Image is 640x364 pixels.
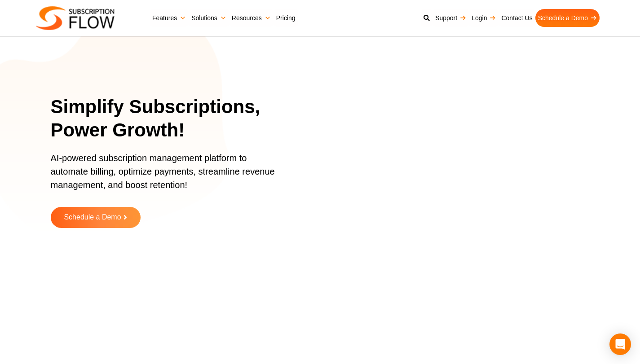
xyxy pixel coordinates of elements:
img: Subscriptionflow [36,6,115,30]
div: Open Intercom Messenger [609,333,631,355]
a: Contact Us [499,9,535,27]
h1: Simplify Subscriptions, Power Growth! [51,95,296,142]
span: Schedule a Demo [64,214,121,221]
a: Login [469,9,499,27]
a: Schedule a Demo [535,9,600,27]
a: Solutions [189,9,229,27]
p: AI-powered subscription management platform to automate billing, optimize payments, streamline re... [51,151,284,201]
a: Support [433,9,469,27]
a: Features [150,9,189,27]
a: Pricing [274,9,298,27]
a: Schedule a Demo [51,207,141,228]
a: Resources [229,9,274,27]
